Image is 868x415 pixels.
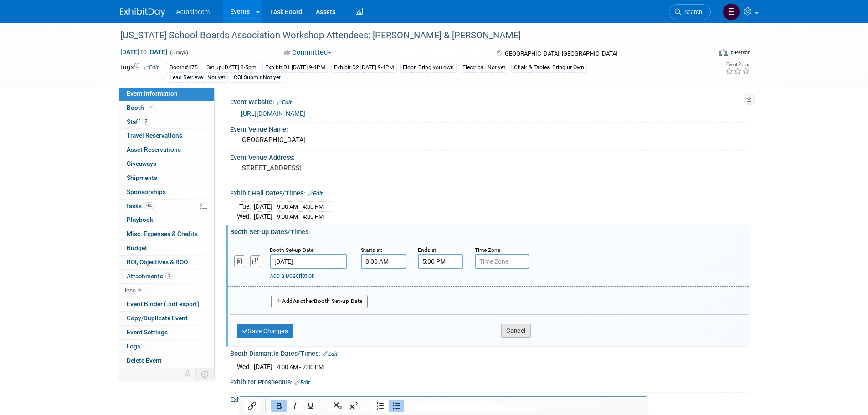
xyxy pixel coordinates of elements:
[230,151,749,162] div: Event Venue Address:
[725,62,750,67] div: Event Rating
[271,295,368,308] button: AddAnotherBooth Set-up Date
[117,27,697,44] div: [US_STATE] School Boards Association Workshop Attendees: [PERSON_NAME] & [PERSON_NAME]
[127,343,140,350] span: Logs
[127,188,166,195] span: Sponsorships
[277,203,324,210] span: 9:00 AM - 4:00 PM
[119,241,214,255] a: Budget
[418,247,437,253] small: Ends at:
[119,129,214,143] a: Travel Reservations
[165,272,172,279] span: 3
[119,200,214,213] a: Tasks0%
[270,247,315,253] small: Booth Set-up Date:
[195,368,214,380] td: Toggle Event Tabs
[475,254,529,269] input: Time Zone
[127,104,154,111] span: Booth
[120,8,165,17] img: ExhibitDay
[127,258,188,266] span: ROI, Objectives & ROO
[169,50,188,56] span: (3 days)
[127,118,149,125] span: Staff
[143,118,149,125] span: 2
[308,190,323,197] a: Edit
[119,185,214,199] a: Sponsorships
[119,256,214,269] a: ROI, Objectives & ROO
[361,254,406,269] input: Start Time
[24,22,48,30] b: Purpose
[293,298,314,304] span: Another
[119,340,214,354] a: Logs
[144,202,154,209] span: 0%
[281,48,335,57] button: Committed
[24,4,404,13] li: : [DATE]–[DATE]
[127,328,168,336] span: Event Settings
[119,326,214,339] a: Event Settings
[127,230,198,237] span: Misc. Expenses & Credits
[119,115,214,129] a: Staff2
[503,50,617,57] span: [GEOGRAPHIC_DATA], [GEOGRAPHIC_DATA]
[120,62,159,83] td: Tags
[230,375,749,387] div: Exhibitor Prospectus:
[241,110,305,117] a: [URL][DOMAIN_NAME]
[230,347,749,359] div: Booth Dismantle Dates/Times:
[270,254,347,269] input: Date
[204,63,259,72] div: Set up:[DATE] 8-5pm
[24,41,51,48] b: Eligibility
[254,202,272,212] td: [DATE]
[24,13,59,21] b: Event Hosts
[262,63,328,72] div: Exhibit:D1 [DATE] 9-4PM
[127,90,178,97] span: Event Information
[119,101,214,115] a: Booth
[277,99,292,106] a: Edit
[475,247,502,253] small: Time Zone:
[119,284,214,297] a: less
[511,63,587,72] div: Chair & Tables: Bring ur Own
[277,364,324,370] span: 4:00 AM - 7:00 PM
[230,95,749,107] div: Event Website:
[176,8,210,15] span: Acradiocom
[230,123,749,134] div: Event Venue Name:
[119,213,214,227] a: Playbook
[230,393,749,405] div: Exhibit Hall Floor Plan:
[24,22,404,40] li: : Educational exhibition for school board members, superintendents, business admins, charter scho...
[231,73,283,82] div: COI Submit:Not yet
[125,287,136,294] span: less
[127,314,188,322] span: Copy/Duplicate Event
[127,357,162,364] span: Delete Event
[723,3,740,20] img: Elizabeth Martinez
[127,300,200,307] span: Event Binder (.pdf export)
[295,379,310,386] a: Edit
[361,247,382,253] small: Starts at:
[277,213,324,220] span: 9:00 AM - 4:00 PM
[126,202,154,210] span: Tasks
[119,227,214,241] a: Misc. Expenses & Credits
[418,254,463,269] input: End Time
[119,157,214,171] a: Giveaways
[237,212,254,221] td: Wed.
[119,171,214,185] a: Shipments
[167,63,200,72] div: Booth#475
[254,212,272,221] td: [DATE]
[127,160,156,167] span: Giveaways
[119,312,214,325] a: Copy/Duplicate Event
[323,351,338,357] a: Edit
[657,47,751,61] div: Event Format
[230,186,749,198] div: Exhibit Hall Dates/Times:
[331,63,397,72] div: Exhibit:D2 [DATE] 9-4PM
[237,202,254,212] td: Tue.
[719,49,728,56] img: Format-Inperson.png
[120,48,168,56] span: [DATE] [DATE]
[148,105,153,110] i: Booth reservation complete
[460,63,508,72] div: Electrical: Not yet
[139,48,148,56] span: to
[119,87,214,101] a: Event Information
[681,9,702,15] span: Search
[119,143,214,157] a: Asset Reservations
[240,164,436,172] pre: [STREET_ADDRESS]
[127,174,157,181] span: Shipments
[501,324,531,338] button: Cancel
[127,216,153,223] span: Playbook
[127,132,182,139] span: Travel Reservations
[127,272,172,280] span: Attachments
[5,4,404,49] body: Rich Text Area. Press ALT-0 for help.
[237,362,254,372] td: Wed.
[180,368,196,380] td: Personalize Event Tab Strip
